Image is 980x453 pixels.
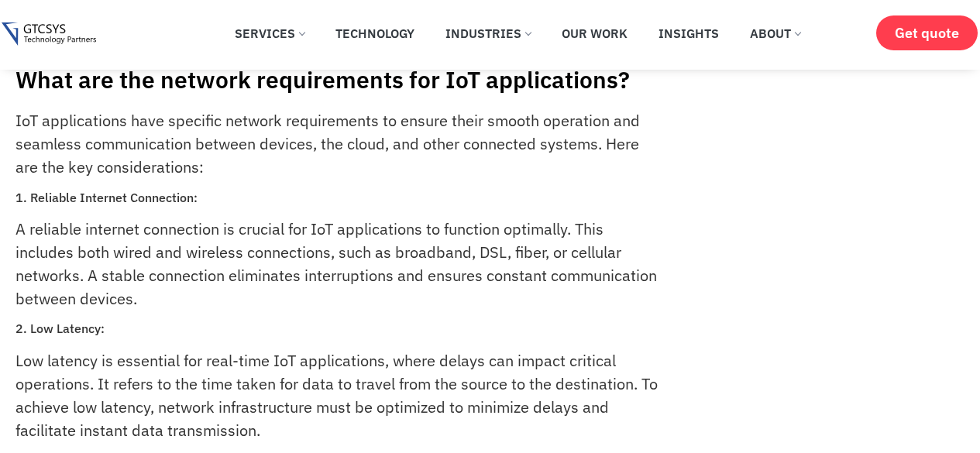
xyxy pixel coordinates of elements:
[647,16,731,50] a: Insights
[550,16,639,50] a: Our Work
[15,218,661,311] p: A reliable internet connection is crucial for IoT applications to function optimally. This includ...
[876,15,978,50] a: Get quote
[738,16,812,50] a: About
[895,25,959,41] span: Get quote
[15,66,680,94] h1: What are the network requirements for IoT applications?
[434,16,542,50] a: Industries
[324,16,426,50] a: Technology
[15,109,661,179] p: IoT applications have specific network requirements to ensure their smooth operation and seamless...
[15,349,661,442] p: Low latency is essential for real-time IoT applications, where delays can impact critical operati...
[2,22,95,46] img: Gtcsys logo
[15,321,661,336] h3: 2. Low Latency:
[15,190,661,205] h3: 1. Reliable Internet Connection:
[223,16,316,50] a: Services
